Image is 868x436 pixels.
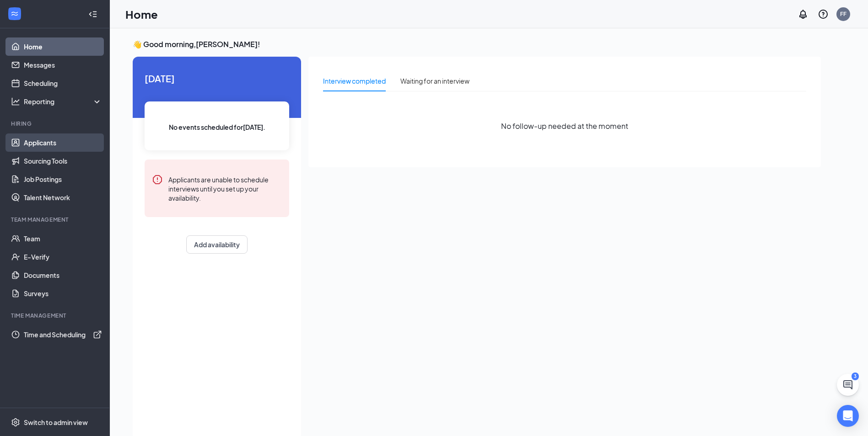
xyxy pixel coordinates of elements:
h3: 👋 Good morning, [PERSON_NAME] ! [133,39,821,49]
div: TIME MANAGEMENT [11,312,100,319]
div: Interview completed [323,76,386,86]
div: Open Intercom Messenger [837,405,859,427]
a: Messages [24,56,102,74]
a: Talent Network [24,188,102,207]
div: FF [840,10,846,18]
div: Team Management [11,216,100,223]
a: E-Verify [24,248,102,266]
svg: ChatActive [842,379,853,390]
svg: Notifications [798,9,809,20]
svg: Analysis [11,97,20,106]
button: Add availability [186,235,248,254]
div: Reporting [24,97,102,106]
div: 3 [852,372,859,380]
a: Time and SchedulingExternalLink [24,325,102,344]
button: ChatActive [837,374,859,396]
a: Scheduling [24,74,102,92]
a: Sourcing Tools [24,152,102,170]
div: Switch to admin view [24,418,88,427]
div: Hiring [11,120,100,128]
svg: WorkstreamLogo [10,9,19,18]
a: Surveys [24,284,102,303]
a: Applicants [24,133,102,152]
div: Waiting for an interview [400,76,469,86]
svg: QuestionInfo [818,9,829,20]
div: Applicants are unable to schedule interviews until you set up your availability. [168,174,282,202]
svg: Settings [11,418,20,427]
svg: Error [152,174,163,185]
a: Home [24,37,102,56]
a: Job Postings [24,170,102,188]
a: Documents [24,266,102,284]
h1: Home [125,6,158,22]
svg: Collapse [88,10,97,19]
span: No events scheduled for [DATE] . [169,122,265,132]
span: [DATE] [145,71,289,85]
a: Team [24,229,102,248]
span: No follow-up needed at the moment [501,120,628,132]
